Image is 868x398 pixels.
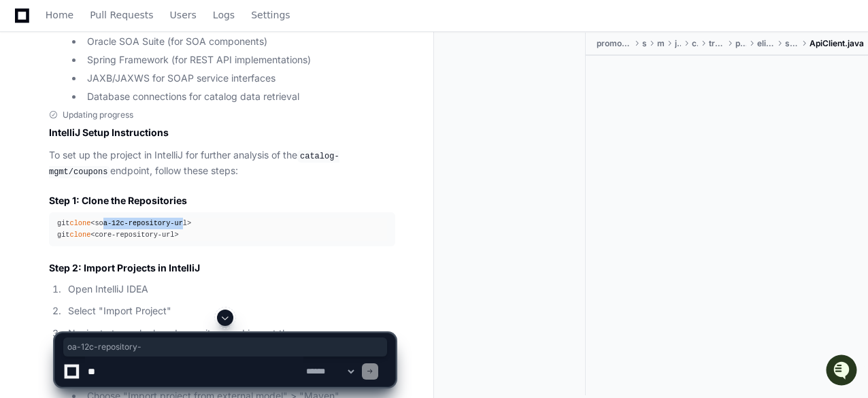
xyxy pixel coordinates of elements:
span: Settings [251,11,290,19]
span: Updating progress [63,110,133,120]
img: PlayerZero [14,14,41,41]
span: src [642,38,646,49]
p: Open IntelliJ IDEA [68,282,395,297]
li: JAXB/JAXWS for SOAP service interfaces [83,71,395,86]
span: com [692,38,698,49]
div: git <soa-12c-repository-url> git <core-repository-url> [57,218,387,241]
h3: Step 2: Import Projects in IntelliJ [49,261,395,275]
li: Database connections for catalog data retrieval [83,89,395,105]
p: To set up the project in IntelliJ for further analysis of the endpoint, follow these steps: [49,148,395,180]
li: Spring Framework (for REST API implementations) [83,52,395,68]
span: oa-12c-repository- [67,342,383,352]
span: promo [735,38,746,49]
span: clone [69,219,90,227]
h2: IntelliJ Setup Instructions [49,126,395,139]
span: Pull Requests [90,11,153,19]
img: 1756235613930-3d25f9e4-fa56-45dd-b3ad-e072dfbd1548 [14,101,38,126]
span: clone [69,231,90,239]
a: Powered byPylon [96,142,165,153]
span: Logs [213,11,235,19]
li: Oracle SOA Suite (for SOA components) [83,34,395,50]
div: Welcome [14,54,248,76]
span: ApiClient.java [809,38,864,49]
span: Home [46,11,73,19]
span: Users [170,11,197,19]
p: Select "Import Project" [68,303,395,319]
iframe: Open customer support [824,353,861,390]
h3: Step 1: Clone the Repositories [49,194,395,208]
span: eligibility [757,38,774,49]
button: Start new chat [231,105,248,122]
span: tracfone [709,38,725,49]
span: promo-eligibility [597,38,631,49]
span: service [785,38,799,49]
span: main [657,38,665,49]
span: java [675,38,680,49]
div: Start new chat [46,101,223,115]
span: Pylon [135,143,165,153]
div: We're available if you need us! [46,115,172,126]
